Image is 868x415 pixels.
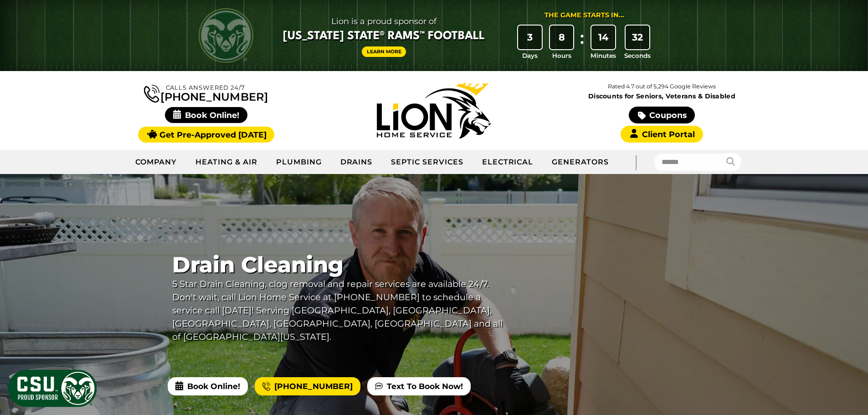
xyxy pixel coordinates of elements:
img: Lion Home Service [377,83,491,138]
a: Client Portal [621,126,703,143]
span: Drain Cleaning [172,252,504,277]
div: : [577,26,586,61]
span: Discounts for Seniors, Veterans & Disabled [550,93,774,99]
a: [PHONE_NUMBER] [255,377,360,395]
div: 8 [550,26,574,49]
span: Days [522,51,538,60]
div: | [618,150,654,174]
div: 32 [626,26,649,49]
a: Plumbing [267,151,331,174]
img: CSU Rams logo [199,8,253,63]
a: Drains [331,151,382,174]
a: Heating & Air [186,151,267,174]
div: The Game Starts in... [544,10,624,20]
a: Septic Services [382,151,473,174]
div: 3 [518,26,542,49]
a: Electrical [473,151,543,174]
span: Seconds [624,51,651,60]
span: Book Online! [165,107,247,123]
span: Book Online! [168,377,248,395]
a: Company [126,151,187,174]
img: CSU Sponsor Badge [7,369,98,408]
a: Learn More [362,46,406,57]
p: 5 Star Drain Cleaning, clog removal and repair services are available 24/7. Don't wait, call Lion... [172,277,504,343]
p: Rated 4.7 out of 5,294 Google Reviews [548,82,776,92]
span: [US_STATE] State® Rams™ Football [283,29,485,44]
span: Minutes [591,51,616,60]
span: Lion is a proud sponsor of [283,14,485,29]
a: Generators [543,151,618,174]
a: Get Pre-Approved [DATE] [138,127,274,143]
a: Coupons [629,107,694,123]
div: 14 [591,26,615,49]
span: Hours [552,51,571,60]
a: Text To Book Now! [367,377,471,395]
a: [PHONE_NUMBER] [144,83,268,102]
